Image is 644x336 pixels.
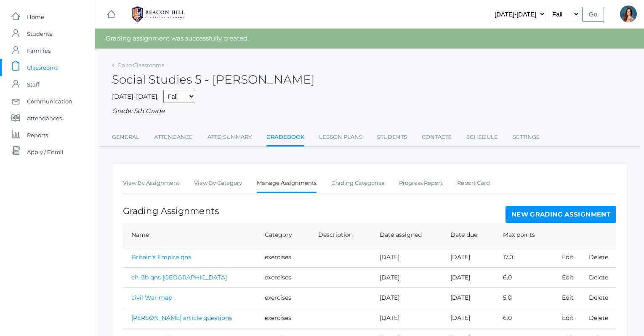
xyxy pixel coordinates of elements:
[371,223,442,247] th: Date assigned
[495,308,553,328] td: 6.0
[442,247,495,267] td: [DATE]
[457,175,490,192] a: Report Card
[562,314,574,322] a: Edit
[589,274,608,281] a: Delete
[27,93,72,110] span: Communication
[310,223,372,247] th: Description
[371,267,442,287] td: [DATE]
[331,175,384,192] a: Grading Categories
[131,294,172,301] a: civil War map
[256,223,309,247] th: Category
[442,308,495,328] td: [DATE]
[266,129,304,147] a: Gradebook
[256,267,309,287] td: exercises
[112,73,315,86] h2: Social Studies 5 - [PERSON_NAME]
[131,314,232,322] a: [PERSON_NAME] article questions
[506,206,616,223] a: New Grading Assignment
[422,129,452,146] a: Contacts
[562,294,574,301] a: Edit
[123,206,219,216] h1: Grading Assignments
[95,29,644,49] div: Grading assignment was successfully created.
[112,106,627,116] div: Grade: 5th Grade
[194,175,242,192] a: View By Category
[127,4,190,25] img: 1_BHCALogos-05.png
[399,175,442,192] a: Progress Report
[513,129,540,146] a: Settings
[377,129,407,146] a: Students
[131,253,191,261] a: Britain's Empire qns
[256,247,309,267] td: exercises
[123,223,256,247] th: Name
[27,110,62,127] span: Attendances
[562,274,574,281] a: Edit
[495,267,553,287] td: 6.0
[27,59,58,76] span: Classrooms
[562,253,574,261] a: Edit
[442,287,495,308] td: [DATE]
[27,144,64,160] span: Apply / Enroll
[371,287,442,308] td: [DATE]
[131,274,227,281] a: ch. 3b qns [GEOGRAPHIC_DATA]
[27,8,44,25] span: Home
[495,287,553,308] td: 5.0
[112,92,157,100] span: [DATE]-[DATE]
[442,267,495,287] td: [DATE]
[371,308,442,328] td: [DATE]
[112,129,139,146] a: General
[620,5,637,22] div: Rebecca Salazar
[256,308,309,328] td: exercises
[256,287,309,308] td: exercises
[27,42,51,59] span: Families
[582,7,604,22] input: Go
[442,223,495,247] th: Date due
[27,25,52,42] span: Students
[466,129,498,146] a: Schedule
[495,247,553,267] td: 17.0
[589,314,608,322] a: Delete
[257,175,317,193] a: Manage Assignments
[123,175,179,192] a: View By Assignment
[27,127,48,144] span: Reports
[27,76,39,93] span: Staff
[495,223,553,247] th: Max points
[371,247,442,267] td: [DATE]
[319,129,362,146] a: Lesson Plans
[154,129,193,146] a: Attendance
[589,253,608,261] a: Delete
[117,62,164,68] a: Go to Classrooms
[208,129,252,146] a: Attd Summary
[589,294,608,301] a: Delete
